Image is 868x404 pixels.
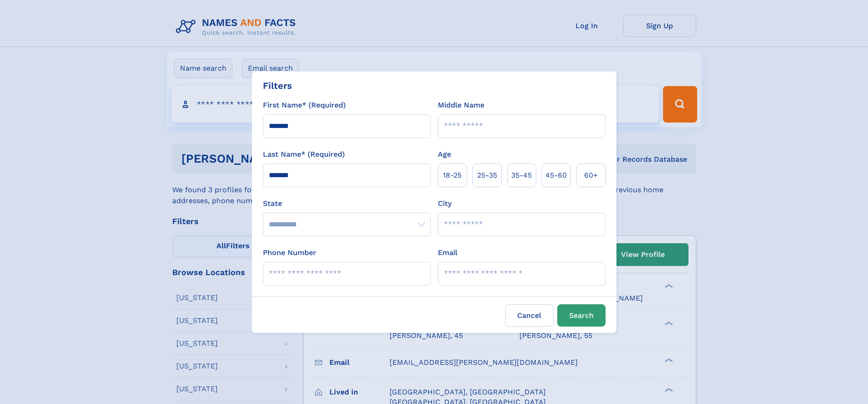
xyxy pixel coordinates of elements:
span: 25‑35 [477,170,497,181]
label: State [263,198,431,209]
span: 18‑25 [443,170,462,181]
label: Age [438,149,451,160]
label: Phone Number [263,247,316,258]
label: Last Name* (Required) [263,149,345,160]
span: 60+ [584,170,598,181]
div: Filters [263,79,292,92]
span: 35‑45 [511,170,532,181]
label: Cancel [505,304,554,327]
label: Email [438,247,457,258]
span: 45‑60 [545,170,567,181]
button: Search [557,304,606,327]
label: First Name* (Required) [263,100,346,111]
label: City [438,198,452,209]
label: Middle Name [438,100,484,111]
